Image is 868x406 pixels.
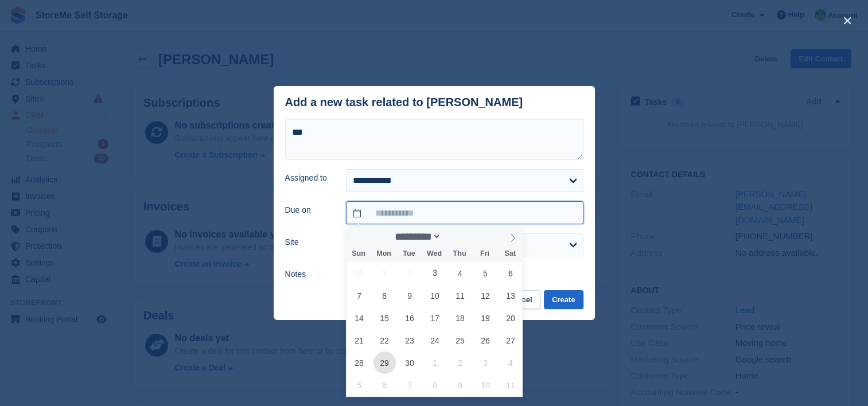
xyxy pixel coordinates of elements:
[838,11,857,30] button: close
[373,352,396,374] span: September 29, 2025
[348,374,371,396] span: October 5, 2025
[499,374,521,396] span: October 11, 2025
[474,352,496,374] span: October 3, 2025
[423,307,446,329] span: September 17, 2025
[423,374,446,396] span: October 8, 2025
[348,262,371,284] span: August 31, 2025
[398,284,421,307] span: September 9, 2025
[371,250,396,257] span: Mon
[474,329,496,352] span: September 26, 2025
[499,329,521,352] span: September 27, 2025
[474,262,496,284] span: September 5, 2025
[398,329,421,352] span: September 23, 2025
[474,284,496,307] span: September 12, 2025
[472,250,497,257] span: Fri
[373,262,396,284] span: September 1, 2025
[398,262,421,284] span: September 2, 2025
[423,262,446,284] span: September 3, 2025
[285,204,333,216] label: Due on
[348,284,371,307] span: September 7, 2025
[423,284,446,307] span: September 10, 2025
[499,262,521,284] span: September 6, 2025
[449,307,471,329] span: September 18, 2025
[447,250,472,257] span: Thu
[373,307,396,329] span: September 15, 2025
[373,329,396,352] span: September 22, 2025
[474,307,496,329] span: September 19, 2025
[348,307,371,329] span: September 14, 2025
[423,329,446,352] span: September 24, 2025
[423,352,446,374] span: October 1, 2025
[449,284,471,307] span: September 11, 2025
[449,352,471,374] span: October 2, 2025
[285,96,523,109] div: Add a new task related to [PERSON_NAME]
[449,262,471,284] span: September 4, 2025
[499,284,521,307] span: September 13, 2025
[449,374,471,396] span: October 9, 2025
[449,329,471,352] span: September 25, 2025
[285,236,333,248] label: Site
[398,352,421,374] span: September 30, 2025
[346,250,371,257] span: Sun
[373,284,396,307] span: September 8, 2025
[497,250,523,257] span: Sat
[422,250,447,257] span: Wed
[499,352,521,374] span: October 4, 2025
[348,352,371,374] span: September 28, 2025
[544,290,583,309] button: Create
[398,307,421,329] span: September 16, 2025
[398,374,421,396] span: October 7, 2025
[474,374,496,396] span: October 10, 2025
[285,268,333,280] label: Notes
[391,231,442,243] select: Month
[441,231,477,243] input: Year
[348,329,371,352] span: September 21, 2025
[499,307,521,329] span: September 20, 2025
[285,172,333,184] label: Assigned to
[373,374,396,396] span: October 6, 2025
[396,250,422,257] span: Tue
